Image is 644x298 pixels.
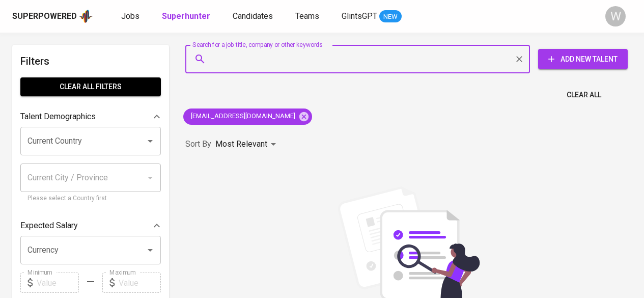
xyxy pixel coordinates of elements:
[546,53,620,66] span: Add New Talent
[20,220,78,232] p: Expected Salary
[567,89,601,101] span: Clear All
[143,243,157,257] button: Open
[20,53,161,69] h6: Filters
[512,52,526,66] button: Clear
[20,77,161,96] button: Clear All filters
[37,273,79,293] input: Value
[12,9,93,24] a: Superpoweredapp logo
[563,86,605,104] button: Clear All
[215,135,279,154] div: Most Relevant
[79,9,93,24] img: app logo
[183,109,312,125] div: [EMAIL_ADDRESS][DOMAIN_NAME]
[605,6,626,26] div: W
[121,11,139,21] span: Jobs
[162,11,210,21] b: Superhunter
[295,11,319,21] span: Teams
[12,11,77,22] div: Superpowered
[233,10,275,23] a: Candidates
[342,10,402,23] a: GlintsGPT NEW
[185,138,211,150] p: Sort By
[215,138,267,150] p: Most Relevant
[183,112,301,121] span: [EMAIL_ADDRESS][DOMAIN_NAME]
[29,80,153,93] span: Clear All filters
[379,12,402,22] span: NEW
[20,215,161,236] div: Expected Salary
[295,10,321,23] a: Teams
[27,194,154,204] p: Please select a Country first
[342,11,377,21] span: GlintsGPT
[121,10,142,23] a: Jobs
[162,10,212,23] a: Superhunter
[119,273,161,293] input: Value
[20,111,96,123] p: Talent Demographics
[143,134,157,148] button: Open
[538,49,628,69] button: Add New Talent
[233,11,273,21] span: Candidates
[20,106,161,127] div: Talent Demographics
